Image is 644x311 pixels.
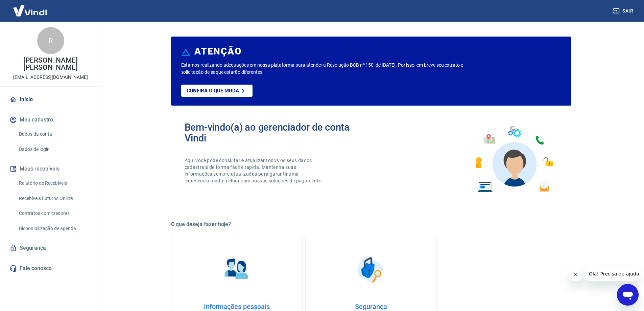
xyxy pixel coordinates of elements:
[8,112,93,127] button: Meu cadastro
[13,74,88,81] p: [EMAIL_ADDRESS][DOMAIN_NAME]
[181,85,253,97] a: Confira o que muda
[16,192,93,205] a: Recebíveis Futuros Online
[354,252,388,286] img: Segurança
[171,221,571,228] h5: O que deseja fazer hoje?
[220,252,254,286] img: Informações pessoais
[194,48,241,55] h6: ATENÇÃO
[187,88,239,94] p: Confira o que muda
[16,127,93,141] a: Dados da conta
[585,266,639,281] iframe: Mensagem da empresa
[8,261,93,276] a: Fale conosco
[569,268,582,281] iframe: Fechar mensagem
[16,176,93,190] a: Relatório de Recebíveis
[8,0,52,21] img: Vindi
[185,122,371,143] h2: Bem-vindo(a) ao gerenciador de conta Vindi
[316,303,426,311] h4: Segurança
[8,92,93,107] a: Início
[469,122,558,197] img: Imagem de um avatar masculino com diversos icones exemplificando as funcionalidades do gerenciado...
[5,57,96,71] p: [PERSON_NAME] [PERSON_NAME]
[185,157,325,184] p: Aqui você pode consultar e atualizar todos os seus dados cadastrais de forma fácil e rápida. Mant...
[37,27,64,54] div: R
[16,222,93,236] a: Disponibilização de agenda
[16,142,93,156] a: Dados de login
[16,206,93,220] a: Contratos com credores
[4,5,57,10] span: Olá! Precisa de ajuda?
[8,241,93,256] a: Segurança
[8,161,93,176] button: Meus recebíveis
[612,5,636,17] button: Sair
[181,62,485,76] p: Estamos realizando adequações em nossa plataforma para atender a Resolução BCB nº 150, de [DATE]....
[617,284,639,306] iframe: Botão para abrir a janela de mensagens
[182,303,291,311] h4: Informações pessoais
